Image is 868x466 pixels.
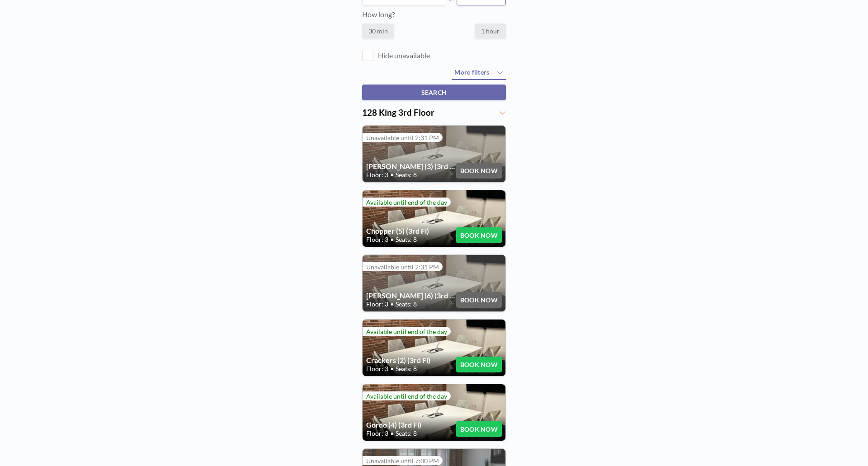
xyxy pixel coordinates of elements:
span: • [390,429,394,438]
span: More filters [454,68,489,76]
span: Available until end of the day [366,328,447,335]
span: Available until end of the day [366,392,447,400]
h4: [PERSON_NAME] (6) (3rd Fl) [366,291,456,300]
span: Floor: 3 [366,300,388,308]
span: Unavailable until 7:00 PM [366,457,439,465]
span: • [390,365,394,373]
h4: Chopper (5) (3rd Fl) [366,226,456,235]
span: Unavailable until 2:31 PM [366,134,439,141]
span: SEARCH [421,89,447,96]
button: BOOK NOW [456,292,502,308]
span: • [390,235,394,244]
button: SEARCH [362,85,506,100]
span: Seats: 8 [396,235,417,244]
button: More filters [452,66,506,80]
label: Hide unavailable [378,51,430,60]
span: Floor: 3 [366,429,388,438]
button: BOOK NOW [456,163,502,179]
span: Floor: 3 [366,365,388,373]
button: BOOK NOW [456,421,502,437]
label: 30 min [362,24,394,38]
h4: Crackers (2) (3rd Fl) [366,356,456,365]
span: Seats: 8 [396,365,417,373]
span: Available until end of the day [366,198,447,206]
span: Seats: 8 [396,300,417,308]
button: BOOK NOW [456,357,502,372]
h4: Gordo (4) (3rd Fl) [366,420,456,429]
label: 1 hour [475,24,506,38]
span: Seats: 8 [396,171,417,179]
button: BOOK NOW [456,227,502,243]
span: 128 King 3rd Floor [362,108,434,118]
span: • [390,300,394,308]
span: Unavailable until 2:31 PM [366,263,439,271]
label: How long? [362,10,395,19]
span: Floor: 3 [366,171,388,179]
span: • [390,171,394,179]
span: Floor: 3 [366,235,388,244]
h4: [PERSON_NAME] (3) (3rd Fl) [366,162,456,171]
span: Seats: 8 [396,429,417,438]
